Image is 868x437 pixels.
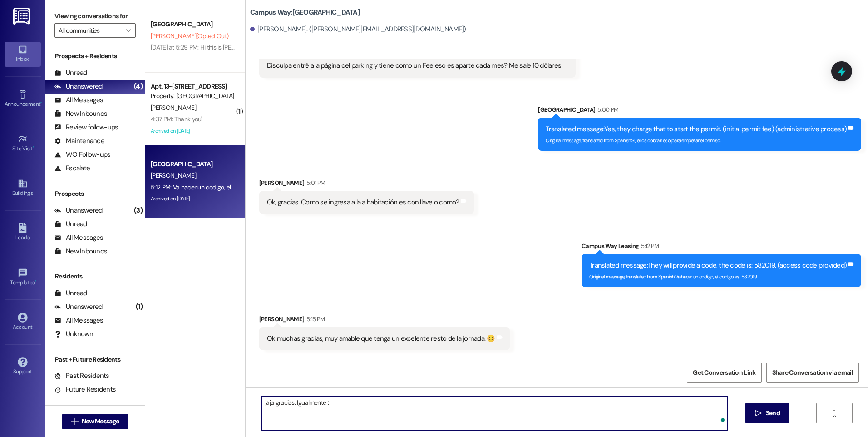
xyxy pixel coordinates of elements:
[54,123,118,132] div: Review follow-ups
[5,265,41,290] a: Templates •
[132,204,145,218] div: (3)
[54,247,107,256] div: New Inbounds
[755,410,762,417] i: 
[267,334,495,343] div: Ok muchas gracias, muy amable que tenga un excelente resto de la jornada. 😊
[151,91,235,101] div: Property: [GEOGRAPHIC_DATA]
[45,51,145,61] div: Prospects + Residents
[250,8,360,17] b: Campus Way: [GEOGRAPHIC_DATA]
[150,193,236,204] div: Archived on [DATE]
[133,300,145,314] div: (1)
[54,68,87,78] div: Unread
[54,385,116,394] div: Future Residents
[772,368,853,377] span: Share Conversation via email
[150,125,236,137] div: Archived on [DATE]
[45,272,145,281] div: Residents
[54,206,103,215] div: Unanswered
[151,115,202,123] div: 4:37 PM: Thank you'
[250,25,466,34] div: [PERSON_NAME]. ([PERSON_NAME][EMAIL_ADDRESS][DOMAIN_NAME])
[54,95,103,105] div: All Messages
[35,278,36,284] span: •
[304,314,325,324] div: 5:15 PM
[766,408,780,418] span: Send
[151,104,196,112] span: [PERSON_NAME]
[259,314,510,327] div: [PERSON_NAME]
[151,159,235,169] div: [GEOGRAPHIC_DATA]
[45,355,145,364] div: Past + Future Residents
[54,219,87,229] div: Unread
[259,178,474,191] div: [PERSON_NAME]
[59,23,121,38] input: All communities
[693,368,755,377] span: Get Conversation Link
[589,261,847,270] div: Translated message: They will provide a code, the code is: 582019. (access code provided)
[71,418,78,425] i: 
[151,171,196,179] span: [PERSON_NAME]
[5,310,41,334] a: Account
[267,51,561,71] div: Buenas como a las 9am. Disculpa entré a la página del parking y tiene como un Fee eso es aparte c...
[589,273,757,280] sub: Original message, translated from Spanish : Va hacer un codigo, el codigo es; 582019
[687,363,761,383] button: Get Conversation Link
[45,189,145,199] div: Prospects
[54,82,103,91] div: Unanswered
[766,363,859,383] button: Share Conversation via email
[33,144,34,150] span: •
[639,241,659,251] div: 5:12 PM
[54,288,87,298] div: Unread
[54,302,103,312] div: Unanswered
[261,396,727,430] textarea: To enrich screen reader interactions, please activate Accessibility in Grammarly extension settings
[54,9,136,23] label: Viewing conversations for
[538,105,861,118] div: [GEOGRAPHIC_DATA]
[5,220,41,245] a: Leads
[54,150,110,159] div: WO Follow-ups
[151,20,235,29] div: [GEOGRAPHIC_DATA]
[831,410,838,417] i: 
[62,414,129,429] button: New Message
[582,241,861,254] div: Campus Way Leasing
[54,329,93,339] div: Unknown
[82,417,119,426] span: New Message
[54,233,103,243] div: All Messages
[54,316,103,325] div: All Messages
[546,137,721,144] sub: Original message, translated from Spanish : Si, ellos cobran eso para empezar el pemiso.
[5,42,41,66] a: Inbox
[5,176,41,200] a: Buildings
[126,27,131,34] i: 
[151,32,228,40] span: [PERSON_NAME] (Opted Out)
[546,124,847,134] div: Translated message: Yes, they charge that to start the permit. (initial permit fee) (administrati...
[54,164,90,173] div: Escalate
[54,109,107,119] div: New Inbounds
[54,371,109,381] div: Past Residents
[151,183,281,191] div: 5:12 PM: Va hacer un codigo, el codigo es; 582019
[5,131,41,156] a: Site Visit •
[304,178,325,188] div: 5:01 PM
[132,79,145,94] div: (4)
[5,354,41,379] a: Support
[745,403,789,423] button: Send
[40,99,42,106] span: •
[13,8,32,25] img: ResiDesk Logo
[151,82,235,91] div: Apt. 13~[STREET_ADDRESS]
[54,136,104,146] div: Maintenance
[595,105,618,114] div: 5:00 PM
[267,198,459,207] div: Ok, gracias. Como se ingresa a la a habitación es con llave o como?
